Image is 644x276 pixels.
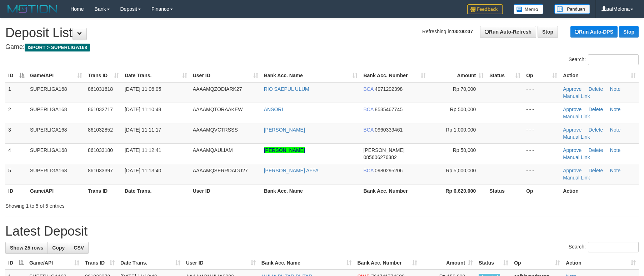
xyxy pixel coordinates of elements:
[10,245,43,251] span: Show 25 rows
[88,168,113,173] span: 861033397
[589,127,603,133] a: Delete
[5,26,639,40] h1: Deposit List
[88,147,113,153] span: 861033180
[363,168,373,173] span: BCA
[27,184,85,197] th: Game/API
[5,143,27,164] td: 4
[422,29,473,34] span: Refreshing in:
[193,168,248,173] span: AAAAMQSERRDADU27
[27,164,85,184] td: SUPERLIGA168
[360,184,429,197] th: Bank Acc. Number
[588,242,639,252] input: Search:
[5,103,27,123] td: 2
[589,168,603,173] a: Delete
[610,86,621,92] a: Note
[354,256,420,270] th: Bank Acc. Number: activate to sort column ascending
[375,86,403,92] span: Copy 4971292398 to clipboard
[363,154,396,160] span: Copy 085606276382 to clipboard
[511,256,563,270] th: Op: activate to sort column ascending
[27,143,85,164] td: SUPERLIGA168
[5,199,263,210] div: Showing 1 to 5 of 5 entries
[264,127,305,133] a: [PERSON_NAME]
[453,86,476,92] span: Rp 70,000
[523,82,560,103] td: - - -
[569,242,639,252] label: Search:
[375,168,403,173] span: Copy 0980295206 to clipboard
[446,168,476,173] span: Rp 5,000,000
[88,86,113,92] span: 861031618
[523,143,560,164] td: - - -
[85,69,122,82] th: Trans ID: activate to sort column ascending
[563,168,581,173] a: Approve
[486,69,523,82] th: Status: activate to sort column ascending
[5,224,639,238] h1: Latest Deposit
[264,147,305,153] a: [PERSON_NAME]
[363,127,373,133] span: BCA
[589,86,603,92] a: Delete
[193,107,243,112] span: AAAAMQTORAAKEW
[523,123,560,143] td: - - -
[563,256,639,270] th: Action: activate to sort column ascending
[560,69,639,82] th: Action: activate to sort column ascending
[193,127,238,133] span: AAAAMQVCTRSSS
[569,54,639,65] label: Search:
[52,245,65,251] span: Copy
[122,69,190,82] th: Date Trans.: activate to sort column ascending
[261,184,361,197] th: Bank Acc. Name
[610,107,621,112] a: Note
[48,242,69,254] a: Copy
[619,26,639,38] a: Stop
[125,107,161,112] span: [DATE] 11:10:48
[420,256,476,270] th: Amount: activate to sort column ascending
[563,147,581,153] a: Approve
[82,256,118,270] th: Trans ID: activate to sort column ascending
[27,103,85,123] td: SUPERLIGA168
[446,127,476,133] span: Rp 1,000,000
[193,147,233,153] span: AAAAMQAULIAM
[523,164,560,184] td: - - -
[563,86,581,92] a: Approve
[486,184,523,197] th: Status
[5,4,60,14] img: MOTION_logo.png
[554,4,590,14] img: panduan.png
[363,147,404,153] span: [PERSON_NAME]
[588,54,639,65] input: Search:
[5,164,27,184] td: 5
[563,93,590,99] a: Manual Link
[5,44,639,51] h4: Game:
[259,256,355,270] th: Bank Acc. Name: activate to sort column ascending
[74,245,84,251] span: CSV
[264,107,283,112] a: ANSORI
[363,107,373,112] span: BCA
[5,242,48,254] a: Show 25 rows
[453,29,473,34] strong: 00:00:07
[125,127,161,133] span: [DATE] 11:11:17
[26,256,82,270] th: Game/API: activate to sort column ascending
[261,69,361,82] th: Bank Acc. Name: activate to sort column ascending
[125,86,161,92] span: [DATE] 11:06:05
[27,69,85,82] th: Game/API: activate to sort column ascending
[85,184,122,197] th: Trans ID
[125,168,161,173] span: [DATE] 11:13:40
[476,256,511,270] th: Status: activate to sort column ascending
[429,184,486,197] th: Rp 6.620.000
[450,107,476,112] span: Rp 500,000
[69,242,89,254] a: CSV
[88,127,113,133] span: 861032852
[563,114,590,119] a: Manual Link
[538,26,558,38] a: Stop
[88,107,113,112] span: 861032717
[610,168,621,173] a: Note
[563,127,581,133] a: Approve
[563,107,581,112] a: Approve
[190,69,261,82] th: User ID: activate to sort column ascending
[25,44,90,51] span: ISPORT > SUPERLIGA168
[122,184,190,197] th: Date Trans.
[523,184,560,197] th: Op
[429,69,486,82] th: Amount: activate to sort column ascending
[5,82,27,103] td: 1
[589,147,603,153] a: Delete
[183,256,259,270] th: User ID: activate to sort column ascending
[570,26,618,38] a: Run Auto-DPS
[375,127,403,133] span: Copy 0960339461 to clipboard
